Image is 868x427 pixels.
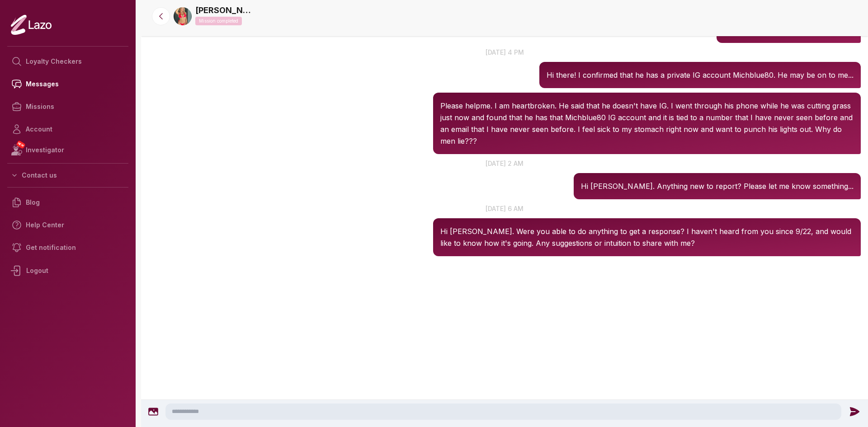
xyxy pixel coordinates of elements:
a: Account [7,118,128,141]
p: Hi there! I confirmed that he has a private IG account Michblue80. He may be on to me... [547,69,854,81]
a: Messages [7,73,128,95]
p: Hi [PERSON_NAME]. Anything new to report? Please let me know something... [581,180,854,192]
img: 520ecdbb-042a-4e5d-99ca-1af144eed449 [174,7,192,25]
a: Get notification [7,236,128,259]
div: Logout [7,259,128,282]
p: Mission completed [195,17,242,25]
p: [DATE] 4 pm [141,47,868,57]
p: [DATE] 2 am [141,159,868,168]
a: Help Center [7,214,128,236]
a: Missions [7,95,128,118]
button: Contact us [7,167,128,183]
a: NEWInvestigator [7,141,128,160]
a: [PERSON_NAME] [195,4,254,17]
a: Loyalty Checkers [7,50,128,73]
a: Blog [7,191,128,214]
p: [DATE] 6 am [141,204,868,213]
span: NEW [16,140,26,149]
p: Hi [PERSON_NAME]. Were you able to do anything to get a response? I haven't heard from you since ... [440,225,854,249]
p: Please helpme. I am heartbroken. He said that he doesn't have IG. I went through his phone while ... [440,100,854,147]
